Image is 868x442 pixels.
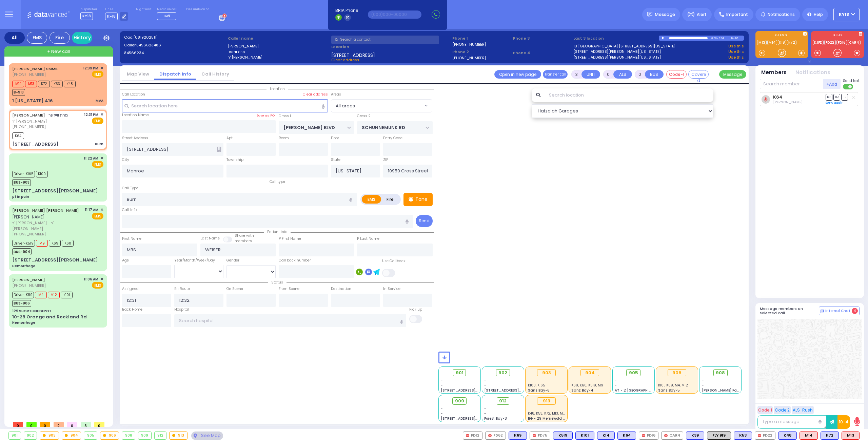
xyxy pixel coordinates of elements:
[12,119,68,124] span: ר' [PERSON_NAME]
[768,12,795,18] span: Notifications
[12,72,46,77] span: [PHONE_NUMBER]
[800,432,818,440] div: M14
[543,70,568,79] button: Transfer call
[12,257,98,264] div: [STREET_ADDRESS][PERSON_NAME]
[38,81,50,87] span: K72
[666,70,687,79] button: Code-1
[530,432,550,440] div: FD75
[226,135,233,141] label: Apt
[27,32,47,44] div: EMS
[792,406,814,414] button: ALS-Rush
[50,32,70,44] div: Fire
[335,7,358,14] span: BRIA Phone
[734,432,752,440] div: BLS
[12,309,52,314] div: 129 SHORTLINE DEPOT
[728,43,744,49] a: Use this
[122,112,149,118] label: Location Name
[122,135,148,141] label: Street Address
[303,92,328,97] label: Clear address
[105,13,118,20] span: K-18
[4,32,25,44] div: All
[571,383,603,388] span: K69, K60, K519, M9
[186,7,212,12] label: Fire units on call
[9,432,21,439] div: 901
[174,286,190,292] label: En Route
[84,156,98,161] span: 11:22 AM
[484,383,486,388] span: -
[537,397,556,405] div: 913
[774,406,791,414] button: Code 2
[528,416,566,421] span: BG - 29 Merriewold S.
[837,415,850,429] button: 10-4
[226,157,243,163] label: Township
[760,79,823,89] input: Search member
[757,40,767,45] a: M13
[826,94,832,100] span: DR
[84,112,98,117] span: 12:31 PM
[553,432,573,440] div: BLS
[92,118,103,124] span: EMS
[383,135,402,141] label: Entry Code
[452,49,511,55] span: Phone 2
[84,277,98,282] span: 11:06 AM
[54,422,64,427] span: 2
[196,71,234,77] a: Call History
[357,236,379,241] label: P Last Name
[755,432,775,440] div: FD22
[761,69,787,77] button: Members
[266,179,289,184] span: Call type
[686,432,704,440] div: BLS
[331,52,375,57] span: [STREET_ADDRESS]
[331,92,341,97] label: Areas
[268,280,287,285] span: Status
[452,36,511,41] span: Phone 1
[702,378,704,383] span: -
[553,432,573,440] div: K519
[661,432,683,440] div: CAR4
[573,49,661,55] a: [STREET_ADDRESS][PERSON_NAME][US_STATE]
[441,406,443,411] span: -
[597,432,615,440] div: BLS
[787,40,796,45] a: K72
[833,94,840,100] span: SO
[331,286,351,292] label: Destination
[100,432,119,439] div: 906
[441,411,443,416] span: -
[12,179,31,186] span: BUS-903
[122,432,135,439] div: 908
[778,40,786,45] a: K18
[629,370,638,376] span: 905
[707,432,731,440] div: FLY 919
[441,378,443,383] span: -
[235,238,252,244] span: members
[122,157,129,163] label: City
[726,12,748,18] span: Important
[731,36,744,41] div: K-18
[758,434,761,437] img: red-radio-icon.svg
[509,432,527,440] div: BLS
[331,157,340,163] label: State
[157,7,178,12] label: Medic on call
[773,94,783,100] a: K64
[383,286,400,292] label: In Service
[279,258,311,263] label: Call back number
[362,195,381,204] label: EMS
[484,411,486,416] span: -
[122,207,137,213] label: Call Info
[686,432,704,440] div: K39
[718,34,725,42] div: 0:34
[105,7,129,12] label: Lines
[95,142,103,147] div: Burn
[124,35,225,40] label: Cad:
[12,300,31,307] span: BUS-906
[200,236,220,241] label: Last Name
[279,236,301,241] label: P First Name
[717,34,718,42] div: /
[842,432,860,440] div: ALS
[47,48,70,55] span: + New call
[441,416,505,421] span: [STREET_ADDRESS][PERSON_NAME]
[228,55,329,60] label: ר' [PERSON_NAME]
[819,307,860,315] button: Internal Chat 4
[49,240,61,247] span: K69
[155,432,166,439] div: 912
